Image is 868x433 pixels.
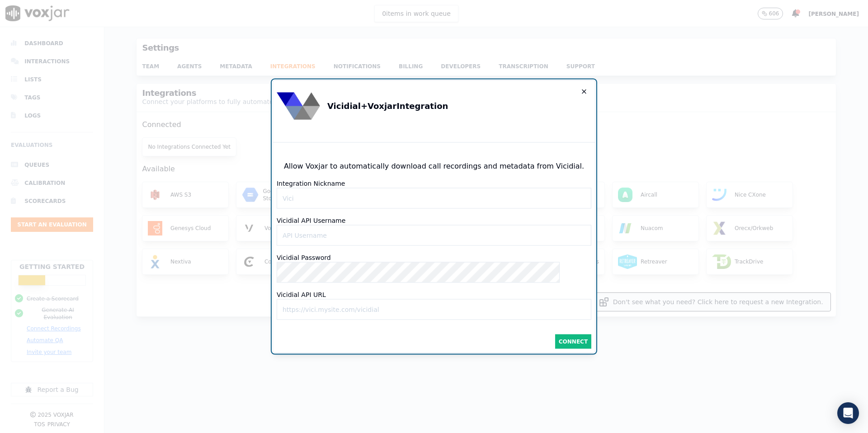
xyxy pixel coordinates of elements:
label: Vicidial Password [277,253,331,262]
input: API Username [277,225,591,246]
label: Vicidial API URL [277,290,326,299]
div: Vicidial + Voxjar Integration [320,100,448,113]
div: Open Intercom Messenger [837,402,859,424]
img: Vicidial [277,85,320,128]
label: Integration Nickname [277,179,345,188]
div: Allow Voxjar to automatically download call recordings and metadata from Vicidial. [284,161,584,172]
button: Connect [555,334,591,349]
label: Vicidial API Username [277,216,345,225]
input: https://vici.mysite.com/vicidial [277,299,591,320]
input: Vici [277,188,591,209]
